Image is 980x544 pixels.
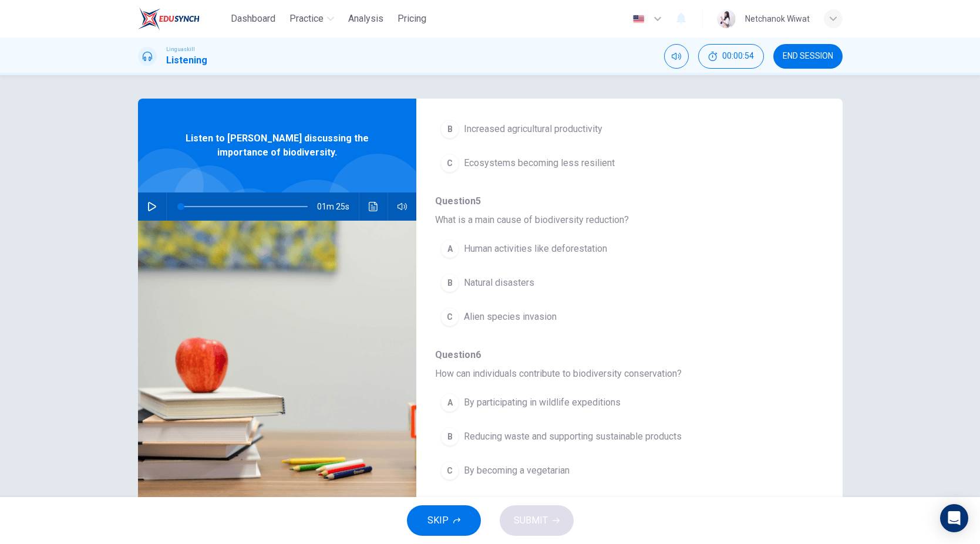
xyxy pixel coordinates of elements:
[464,310,557,324] span: Alien species invasion
[435,302,762,332] button: CAlien species invasion
[138,221,417,506] img: Listen to Dr. Laura Thompson discussing the importance of biodiversity.
[364,192,383,221] button: Click to see the audio transcription
[722,52,754,61] span: 00:00:54
[393,8,431,29] button: Pricing
[440,461,459,480] div: C
[464,464,570,478] span: By becoming a vegetarian
[166,45,195,53] span: Linguaskill
[435,114,762,144] button: BIncreased agricultural productivity
[166,53,207,67] h1: Listening
[427,512,449,529] span: SKIP
[698,44,764,69] button: 00:00:54
[773,44,843,69] button: END SESSION
[435,348,804,362] span: Question 6
[435,234,762,263] button: AHuman activities like deforestation
[440,154,459,173] div: C
[226,8,280,29] button: Dashboard
[464,242,607,256] span: Human activities like deforestation
[343,8,388,29] button: Analysis
[138,7,227,31] a: EduSynch logo
[464,156,615,170] span: Ecosystems becoming less resilient
[440,273,459,292] div: B
[440,308,459,326] div: C
[435,268,762,298] button: BNatural disasters
[464,122,602,136] span: Increased agricultural productivity
[289,12,324,26] span: Practice
[231,12,275,26] span: Dashboard
[398,12,426,26] span: Pricing
[138,7,200,31] img: EduSynch logo
[176,131,379,160] span: Listen to [PERSON_NAME] discussing the importance of biodiversity.
[348,12,383,26] span: Analysis
[435,148,762,178] button: CEcosystems becoming less resilient
[317,192,359,221] span: 01m 25s
[435,422,762,451] button: BReducing waste and supporting sustainable products
[435,194,804,208] span: Question 5
[631,15,646,23] img: en
[464,396,621,410] span: By participating in wildlife expeditions
[940,504,968,532] div: Open Intercom Messenger
[440,393,459,412] div: A
[717,9,736,28] img: Profile picture
[435,456,762,485] button: CBy becoming a vegetarian
[285,8,339,29] button: Practice
[783,52,833,61] span: END SESSION
[664,44,689,69] div: Mute
[745,12,810,26] div: Netchanok Wiwat
[440,120,459,138] div: B
[435,367,804,381] span: How can individuals contribute to biodiversity conservation?
[464,430,682,444] span: Reducing waste and supporting sustainable products
[698,44,764,69] div: Hide
[440,239,459,258] div: A
[464,276,534,290] span: Natural disasters
[435,213,804,227] span: What is a main cause of biodiversity reduction?
[440,427,459,446] div: B
[407,505,481,536] button: SKIP
[435,388,762,417] button: ABy participating in wildlife expeditions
